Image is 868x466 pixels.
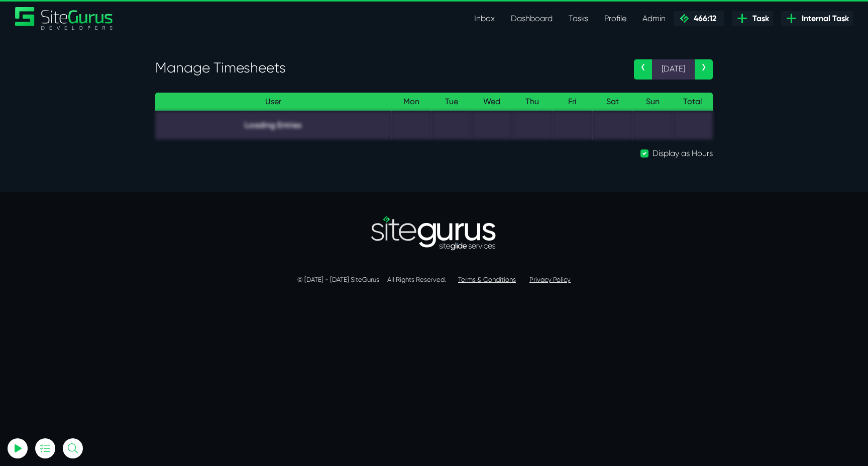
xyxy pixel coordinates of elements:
[695,59,713,80] a: ›
[503,9,561,29] a: Dashboard
[652,59,695,80] span: [DATE]
[634,59,652,80] a: ‹
[458,276,516,283] a: Terms & Conditions
[431,93,472,111] th: Tue
[596,9,634,29] a: Profile
[592,93,632,111] th: Sat
[748,13,769,25] span: Task
[552,93,592,111] th: Fri
[466,9,503,29] a: Inbox
[634,9,674,29] a: Admin
[155,59,619,76] h3: Manage Timesheets
[732,11,773,26] a: Task
[15,7,114,30] img: Sitegurus Logo
[690,14,716,23] span: 466:12
[674,11,724,26] a: 466:12
[632,93,673,111] th: Sun
[798,13,849,25] span: Internal Task
[15,7,114,30] a: SiteGurus
[529,276,571,283] a: Privacy Policy
[391,93,431,111] th: Mon
[561,9,596,29] a: Tasks
[781,11,853,26] a: Internal Task
[155,275,713,285] p: © [DATE] - [DATE] SiteGurus All Rights Reserved.
[653,147,713,160] label: Display as Hours
[512,93,552,111] th: Thu
[155,111,391,139] td: Loading Entries
[673,93,713,111] th: Total
[472,93,512,111] th: Wed
[155,93,391,111] th: User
